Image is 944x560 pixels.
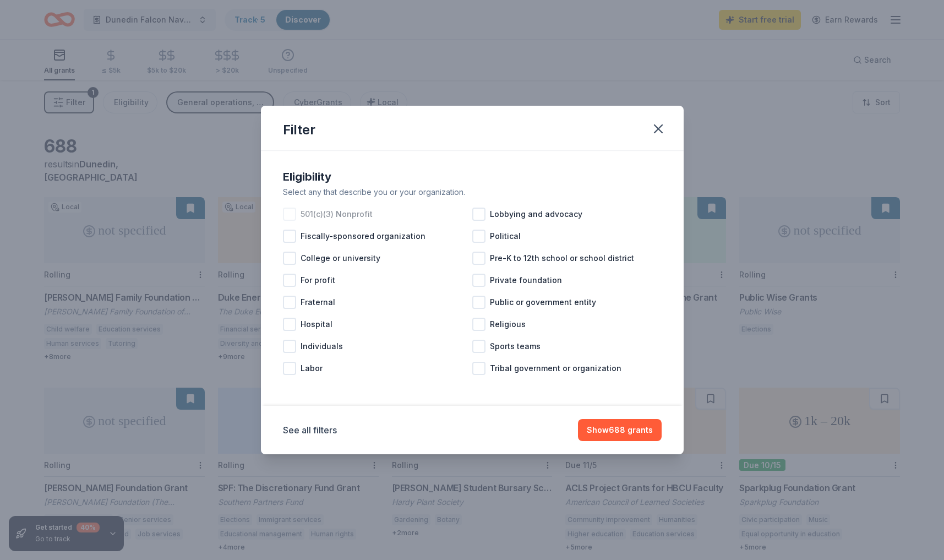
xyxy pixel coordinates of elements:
span: Fraternal [301,296,335,309]
span: Lobbying and advocacy [490,208,582,221]
span: Fiscally-sponsored organization [301,230,425,243]
button: Show688 grants [578,419,662,441]
span: Sports teams [490,340,541,353]
span: Tribal government or organization [490,362,621,375]
span: Political [490,230,521,243]
button: See all filters [283,423,337,437]
div: Select any that describe you or your organization. [283,186,662,199]
div: Eligibility [283,168,662,186]
span: Private foundation [490,274,562,287]
span: Hospital [301,318,332,331]
span: For profit [301,274,335,287]
span: Individuals [301,340,343,353]
span: Labor [301,362,323,375]
span: College or university [301,252,380,265]
span: Public or government entity [490,296,596,309]
div: Filter [283,121,315,139]
span: Religious [490,318,526,331]
span: Pre-K to 12th school or school district [490,252,634,265]
span: 501(c)(3) Nonprofit [301,208,373,221]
